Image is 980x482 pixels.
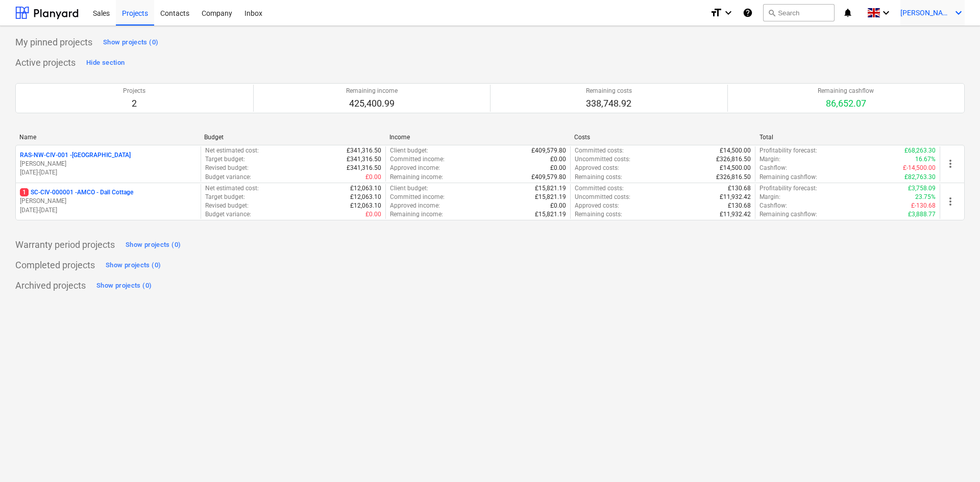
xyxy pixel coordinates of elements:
[20,188,133,197] p: SC-CIV-000001 - AMCO - Dall Cottage
[86,57,125,69] div: Hide section
[720,146,751,155] p: £14,500.00
[550,164,566,172] p: £0.00
[575,146,624,155] p: Committed costs :
[389,134,566,141] div: Income
[390,173,443,182] p: Remaining income :
[19,134,196,141] div: Name
[390,164,440,172] p: Approved income :
[350,193,381,201] p: £12,063.10
[575,155,630,164] p: Uncommitted costs :
[20,168,197,177] p: [DATE] - [DATE]
[346,87,398,95] p: Remaining income
[123,237,183,253] button: Show projects (0)
[365,173,381,182] p: £0.00
[550,201,566,210] p: £0.00
[759,201,787,210] p: Cashflow :
[904,146,936,155] p: £68,263.30
[759,193,780,201] p: Margin :
[575,210,622,219] p: Remaining costs :
[103,37,158,48] div: Show projects (0)
[205,155,245,164] p: Target budget :
[722,7,734,19] i: keyboard_arrow_down
[535,193,566,201] p: £15,821.19
[586,97,632,110] p: 338,748.92
[575,193,630,201] p: Uncommitted costs :
[106,260,161,271] div: Show projects (0)
[915,193,936,201] p: 23.75%
[759,134,936,141] div: Total
[818,97,874,110] p: 86,652.07
[728,184,751,193] p: £130.68
[365,210,381,219] p: £0.00
[759,210,817,219] p: Remaining cashflow :
[84,55,127,71] button: Hide section
[904,173,936,182] p: £82,763.30
[743,7,753,19] i: Knowledge base
[20,188,197,214] div: 1SC-CIV-000001 -AMCO - Dall Cottage[PERSON_NAME][DATE]-[DATE]
[15,280,86,292] p: Archived projects
[720,164,751,172] p: £14,500.00
[205,201,249,210] p: Revised budget :
[96,280,152,292] div: Show projects (0)
[550,155,566,164] p: £0.00
[818,87,874,95] p: Remaining cashflow
[535,184,566,193] p: £15,821.19
[15,239,115,251] p: Warranty period projects
[575,201,619,210] p: Approved costs :
[915,155,936,164] p: 16.67%
[720,210,751,219] p: £11,932.42
[952,7,965,19] i: keyboard_arrow_down
[716,173,751,182] p: £326,816.50
[205,173,251,182] p: Budget variance :
[531,146,566,155] p: £409,579.80
[123,87,145,95] p: Projects
[347,164,381,172] p: £341,316.50
[535,210,566,219] p: £15,821.19
[94,277,154,294] button: Show projects (0)
[759,155,780,164] p: Margin :
[908,184,936,193] p: £3,758.09
[716,155,751,164] p: £326,816.50
[390,193,445,201] p: Committed income :
[390,146,428,155] p: Client budget :
[768,9,776,17] span: search
[123,97,145,110] p: 2
[350,184,381,193] p: £12,063.10
[586,87,632,95] p: Remaining costs
[204,134,381,141] div: Budget
[15,36,92,48] p: My pinned projects
[908,210,936,219] p: £3,888.77
[843,7,853,19] i: notifications
[944,195,957,208] span: more_vert
[20,151,197,177] div: RAS-NW-CIV-001 -[GEOGRAPHIC_DATA][PERSON_NAME][DATE]-[DATE]
[390,155,445,164] p: Committed income :
[101,34,161,50] button: Show projects (0)
[390,210,443,219] p: Remaining income :
[205,193,245,201] p: Target budget :
[20,197,197,206] p: [PERSON_NAME]
[880,7,892,19] i: keyboard_arrow_down
[126,239,181,251] div: Show projects (0)
[205,210,251,219] p: Budget variance :
[205,184,259,193] p: Net estimated cost :
[390,184,428,193] p: Client budget :
[720,193,751,201] p: £11,932.42
[347,155,381,164] p: £341,316.50
[20,206,197,215] p: [DATE] - [DATE]
[531,173,566,182] p: £409,579.80
[575,164,619,172] p: Approved costs :
[911,201,936,210] p: £-130.68
[350,201,381,210] p: £12,063.10
[903,164,936,172] p: £-14,500.00
[15,57,76,69] p: Active projects
[944,158,957,170] span: more_vert
[20,188,29,196] span: 1
[759,173,817,182] p: Remaining cashflow :
[575,173,622,182] p: Remaining costs :
[929,433,980,482] iframe: Chat Widget
[759,146,817,155] p: Profitability forecast :
[15,259,95,271] p: Completed projects
[575,184,624,193] p: Committed costs :
[574,134,751,141] div: Costs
